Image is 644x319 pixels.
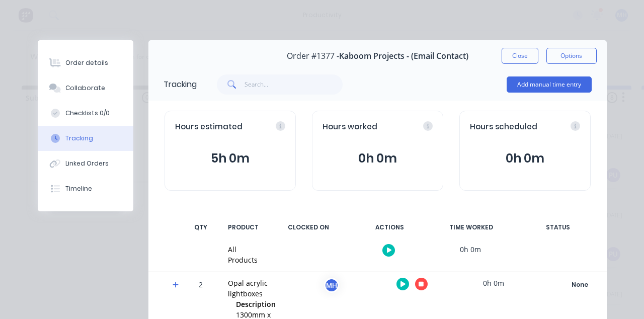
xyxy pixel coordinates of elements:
[164,78,197,91] div: Tracking
[65,84,105,93] div: Collaborate
[175,149,285,168] button: 5h 0m
[271,217,346,238] div: CLOCKED ON
[352,217,428,238] div: ACTIONS
[502,48,538,64] button: Close
[324,278,339,293] div: MH
[228,278,281,299] div: Opal acrylic lightboxes
[38,176,133,201] button: Timeline
[65,159,109,168] div: Linked Orders
[175,121,243,133] span: Hours estimated
[433,238,508,261] div: 0h 0m
[323,149,433,168] button: 0h 0m
[507,76,592,93] button: Add manual time entry
[323,121,377,133] span: Hours worked
[339,51,468,61] span: Kaboom Projects - (Email Contact)
[38,101,133,126] button: Checklists 0/0
[287,51,339,61] span: Order #1377 -
[38,75,133,101] button: Collaborate
[236,299,276,309] span: Description
[434,217,509,238] div: TIME WORKED
[515,217,601,238] div: STATUS
[65,58,108,67] div: Order details
[543,278,617,292] button: None
[38,126,133,151] button: Tracking
[470,121,537,133] span: Hours scheduled
[38,151,133,176] button: Linked Orders
[38,50,133,75] button: Order details
[470,149,580,168] button: 0h 0m
[456,272,531,294] div: 0h 0m
[186,217,216,238] div: QTY
[65,109,110,118] div: Checklists 0/0
[245,74,343,95] input: Search...
[222,217,265,238] div: PRODUCT
[65,134,93,143] div: Tracking
[544,278,616,291] div: None
[228,244,258,265] div: All Products
[546,48,597,64] button: Options
[65,184,92,193] div: Timeline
